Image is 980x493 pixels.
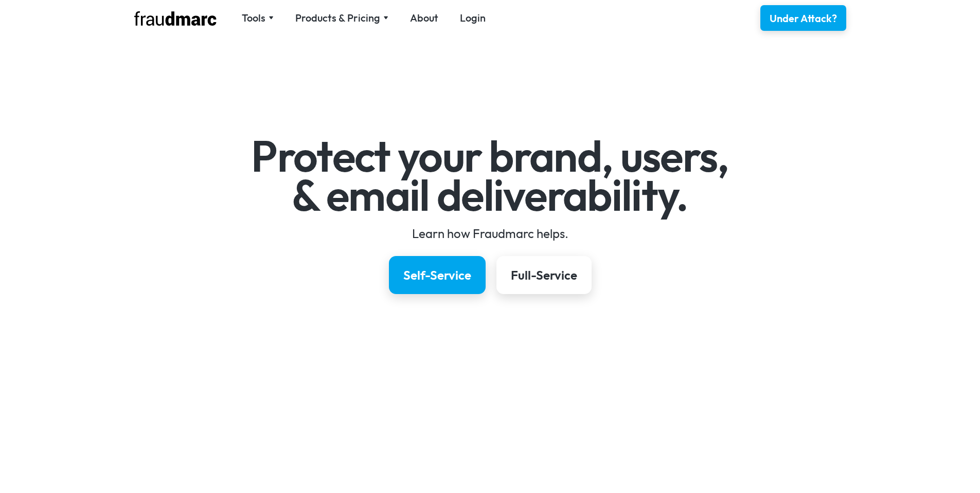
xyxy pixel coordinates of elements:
a: Login [460,11,486,25]
div: Under Attack? [770,11,837,26]
div: Products & Pricing [295,11,380,25]
a: About [410,11,438,25]
div: Learn how Fraudmarc helps. [191,225,789,242]
h1: Protect your brand, users, & email deliverability. [191,137,789,214]
a: Self-Service [389,256,486,294]
div: Tools [242,11,265,25]
div: Self-Service [403,267,471,283]
a: Full-Service [496,256,592,294]
a: Under Attack? [760,5,846,31]
div: Products & Pricing [295,11,388,25]
div: Tools [242,11,274,25]
div: Full-Service [511,267,577,283]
